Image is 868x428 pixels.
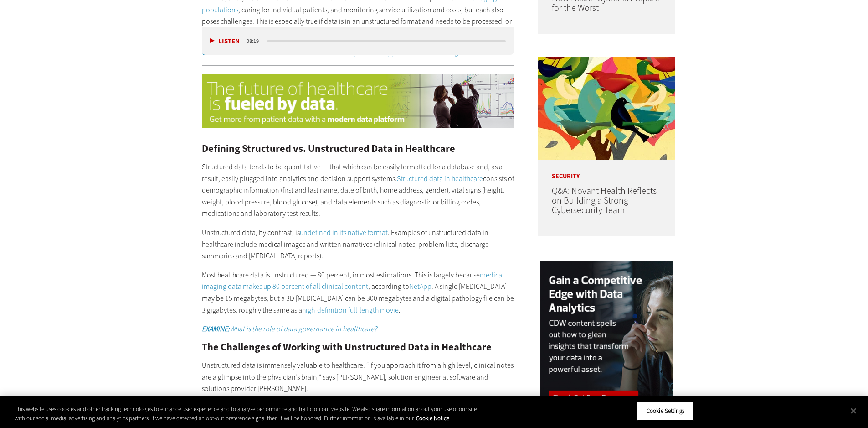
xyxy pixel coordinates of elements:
[843,401,863,421] button: Close
[302,305,399,315] a: high-definition full-length movie
[202,27,514,55] div: media player
[202,47,460,57] a: Click the banner belowto learn how a modern data platform supports decision making.
[230,324,377,334] em: What is the role of data governance in healthcare?
[416,414,449,422] a: More information about your privacy
[202,227,514,262] p: Unstructured data, by contrast, is . Examples of unstructured data in healthcare include medical ...
[397,174,483,183] a: Structured data in healthcare
[15,405,478,423] div: This website uses cookies and other tracking technologies to enhance user experience and to analy...
[202,324,230,334] em: EXAMINE:
[409,282,431,291] a: NetApp
[300,228,388,237] a: undefined in its native format
[202,360,514,395] p: Unstructured data is immensely valuable to healthcare. “If you approach it from a high level, cli...
[210,38,240,45] button: Listen
[202,74,514,128] img: MDP White Paper
[202,269,514,316] p: Most healthcare data is unstructured — 80 percent, in most estimations. This is largely because ,...
[202,324,377,334] a: EXAMINE:What is the role of data governance in healthcare?
[202,342,514,352] h2: The Challenges of Working with Unstructured Data in Healthcare
[538,160,675,180] p: Security
[202,161,514,219] p: Structured data tends to be quantitative — that which can be easily formatted for a database and,...
[637,402,694,421] button: Cookie Settings
[245,37,266,45] div: duration
[270,47,460,57] em: to learn how a modern data platform supports decision making.
[202,47,270,57] em: Click the banner below
[552,185,657,216] a: Q&A: Novant Health Reflects on Building a Strong Cybersecurity Team
[202,144,514,154] h2: Defining Structured vs. Unstructured Data in Healthcare
[538,57,675,160] img: abstract illustration of a tree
